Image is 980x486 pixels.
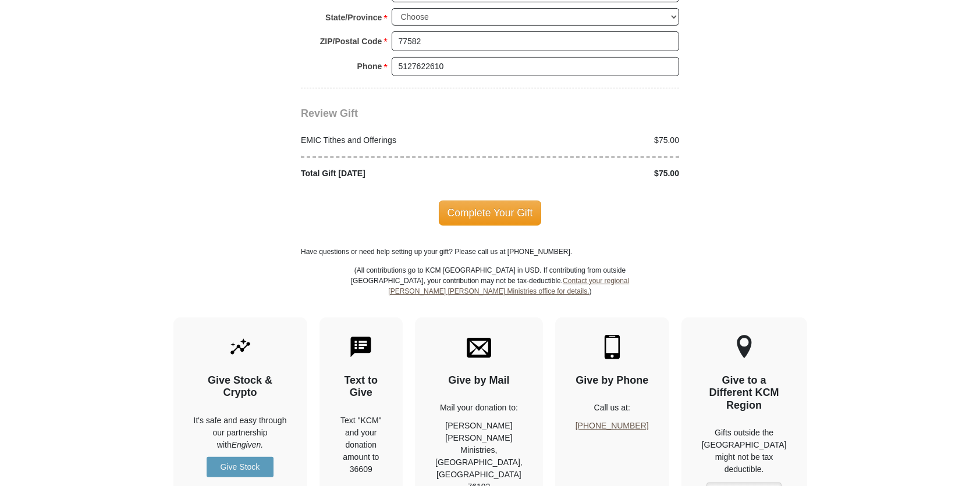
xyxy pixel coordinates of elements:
p: Have questions or need help setting up your gift? Please call us at [PHONE_NUMBER]. [301,246,679,257]
img: text-to-give.svg [349,335,373,359]
p: Gifts outside the [GEOGRAPHIC_DATA] might not be tax deductible. [702,427,787,476]
div: $75.00 [490,134,686,146]
span: Review Gift [301,108,358,119]
p: Call us at: [576,402,649,414]
strong: State/Province [325,9,382,26]
div: Text "KCM" and your donation amount to 36609 [340,414,383,476]
h4: Text to Give [340,374,383,399]
h4: Give to a Different KCM Region [702,374,787,412]
p: (All contributions go to KCM [GEOGRAPHIC_DATA] in USD. If contributing from outside [GEOGRAPHIC_D... [350,265,630,317]
div: Total Gift [DATE] [295,167,491,180]
h4: Give by Mail [435,374,523,387]
span: Complete Your Gift [439,201,542,225]
img: other-region [736,335,752,359]
a: Give Stock [207,457,274,477]
div: EMIC Tithes and Offerings [295,134,491,146]
i: Engiven. [232,440,263,449]
a: [PHONE_NUMBER] [576,421,649,430]
img: envelope.svg [467,335,491,359]
strong: Phone [357,58,382,74]
strong: ZIP/Postal Code [320,33,382,49]
h4: Give Stock & Crypto [194,374,287,399]
a: Contact your regional [PERSON_NAME] [PERSON_NAME] Ministries office for details. [388,277,629,295]
div: $75.00 [490,167,686,180]
h4: Give by Phone [576,374,649,387]
p: It's safe and easy through our partnership with [194,414,287,451]
img: mobile.svg [600,335,624,359]
p: Mail your donation to: [435,402,523,414]
img: give-by-stock.svg [228,335,253,359]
